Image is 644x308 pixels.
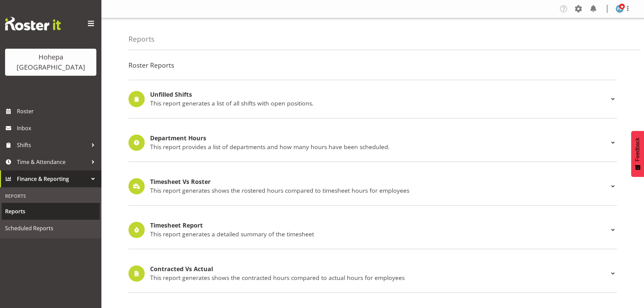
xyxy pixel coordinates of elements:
span: Shifts [17,140,88,150]
div: Timesheet Report This report generates a detailed summary of the timesheet [128,222,617,238]
img: Rosterit website logo [5,17,61,30]
div: Department Hours This report provides a list of departments and how many hours have been scheduled. [128,135,617,151]
h4: Roster Reports [128,62,617,69]
span: Time & Attendance [17,157,88,167]
span: Finance & Reporting [17,174,88,184]
p: This report generates a detailed summary of the timesheet [150,230,609,238]
p: This report generates shows the rostered hours compared to timesheet hours for employees [150,187,609,194]
div: Hohepa [GEOGRAPHIC_DATA] [12,52,90,72]
span: Feedback [635,138,641,161]
div: Reports [2,189,100,203]
h4: Timesheet Report [150,222,609,229]
p: This report provides a list of departments and how many hours have been scheduled. [150,143,609,150]
span: Reports [5,206,96,216]
div: Contracted Vs Actual This report generates shows the contracted hours compared to actual hours fo... [128,265,617,282]
h4: Contracted Vs Actual [150,266,609,273]
img: poonam-kade5940.jpg [616,5,624,13]
div: Timesheet Vs Roster This report generates shows the rostered hours compared to timesheet hours fo... [128,178,617,194]
h4: Timesheet Vs Roster [150,179,609,185]
h4: Reports [128,35,154,43]
h4: Department Hours [150,135,609,142]
a: Reports [2,203,100,220]
p: This report generates shows the contracted hours compared to actual hours for employees [150,274,609,281]
span: Roster [17,106,98,116]
span: Inbox [17,123,98,133]
button: Feedback - Show survey [631,131,644,177]
h4: Unfilled Shifts [150,91,609,98]
div: Unfilled Shifts This report generates a list of all shifts with open positions. [128,91,617,107]
a: Scheduled Reports [2,220,100,237]
span: Scheduled Reports [5,223,96,233]
p: This report generates a list of all shifts with open positions. [150,99,609,107]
